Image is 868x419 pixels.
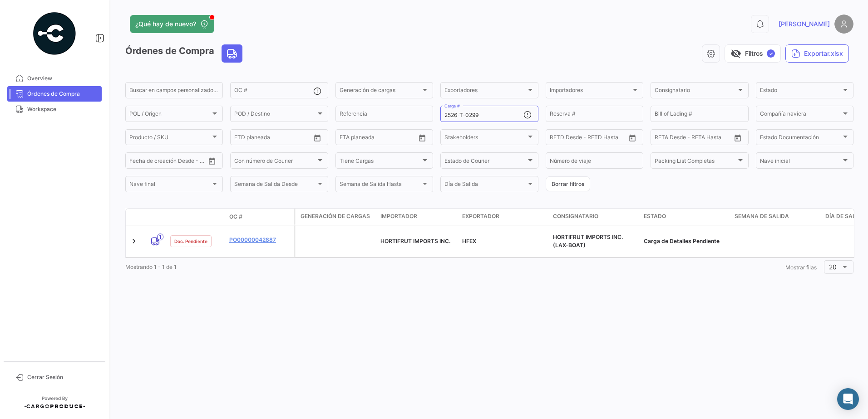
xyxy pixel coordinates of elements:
input: Hasta [362,136,399,142]
span: Órdenes de Compra [27,90,98,98]
input: Hasta [677,136,714,142]
span: [PERSON_NAME] [779,19,830,29]
span: POD / Destino [234,112,316,118]
span: Compañía naviera [760,112,841,118]
datatable-header-cell: Importador [377,209,459,225]
span: HFEX [462,238,476,244]
datatable-header-cell: Semana de Salida [731,209,822,225]
span: Exportador [462,212,499,220]
span: Consignatario [553,212,598,220]
a: Workspace [7,102,102,117]
a: Órdenes de Compra [7,86,102,102]
span: Importadores [550,88,631,95]
button: Open calendar [626,131,639,145]
button: Open calendar [205,154,219,168]
input: Desde [340,136,356,142]
span: Estado [644,212,666,220]
datatable-header-cell: Modo de Transporte [144,213,167,220]
span: Overview [27,74,98,83]
div: Carga de Detalles Pendiente [644,237,727,245]
span: visibility_off [730,48,741,59]
span: 1 [157,234,163,240]
input: Desde [550,136,566,142]
span: POL / Origen [129,112,211,118]
span: Mostrar filas [785,264,817,271]
span: HORTIFRUT IMPORTS INC. [380,238,450,244]
span: Generación de cargas [301,212,370,220]
img: placeholder-user.png [834,15,853,34]
datatable-header-cell: Exportador [459,209,549,225]
datatable-header-cell: Estado [640,209,731,225]
span: Doc. Pendiente [174,238,207,245]
input: Hasta [152,159,188,165]
span: Estado de Courier [444,159,526,165]
datatable-header-cell: Consignatario [549,209,640,225]
span: Semana de Salida Hasta [340,182,421,189]
span: Mostrando 1 - 1 de 1 [125,263,177,270]
datatable-header-cell: OC # [226,209,294,224]
div: Abrir Intercom Messenger [837,388,859,410]
input: Hasta [572,136,609,142]
span: Workspace [27,105,98,113]
span: Cerrar Sesión [27,373,98,381]
h3: Órdenes de Compra [125,44,245,63]
button: visibility_offFiltros✓ [725,44,781,63]
span: Generación de cargas [340,88,421,95]
datatable-header-cell: Generación de cargas [295,209,377,225]
button: Open calendar [311,131,324,145]
span: HORTIFRUT IMPORTS INC. (LAX-BOAT) [553,234,623,248]
button: Open calendar [415,131,429,145]
span: Semana de Salida [735,212,789,220]
img: powered-by.png [32,11,77,56]
a: Expand/Collapse Row [129,237,138,246]
button: Exportar.xlsx [785,44,849,63]
span: Semana de Salida Desde [234,182,316,189]
span: ✓ [767,49,775,58]
span: Con número de Courier [234,159,316,165]
span: Estado Documentación [760,136,841,142]
button: ¿Qué hay de nuevo? [130,15,214,33]
span: 20 [829,263,837,271]
span: Día de Salida [444,182,526,189]
span: ¿Qué hay de nuevo? [135,19,196,29]
input: Desde [234,136,251,142]
span: Consignatario [655,88,736,95]
span: Estado [760,88,841,95]
button: Land [222,45,242,62]
span: Producto / SKU [129,136,211,142]
span: OC # [229,213,242,221]
input: Desde [129,159,146,165]
datatable-header-cell: Estado Doc. [167,213,226,220]
span: Packing List Completas [655,159,736,165]
a: Overview [7,71,102,86]
a: PO00000042887 [229,236,290,244]
span: Nave inicial [760,159,841,165]
button: Open calendar [731,131,745,145]
span: Nave final [129,182,211,189]
span: Día de Salida [825,212,865,220]
span: Importador [380,212,417,220]
input: Desde [655,136,671,142]
span: Stakeholders [444,136,526,142]
input: Hasta [257,136,293,142]
span: Exportadores [444,88,526,95]
button: Borrar filtros [546,176,590,191]
span: Tiene Cargas [340,159,421,165]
